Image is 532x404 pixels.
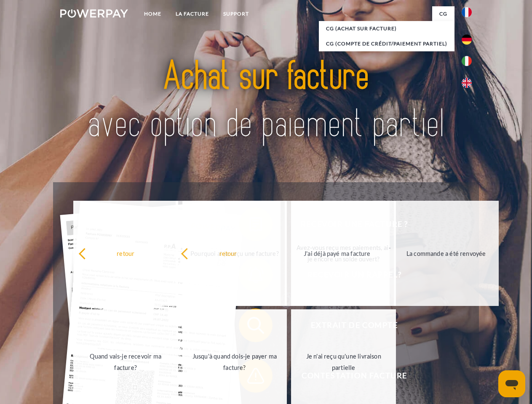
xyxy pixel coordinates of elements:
div: Jusqu'à quand dois-je payer ma facture? [187,351,282,373]
a: CG (achat sur facture) [319,21,454,36]
img: logo-powerpay-white.svg [60,9,128,18]
div: Quand vais-je recevoir ma facture? [78,351,173,373]
div: J'ai déjà payé ma facture [290,247,385,259]
div: retour [78,247,173,259]
div: La commande a été renvoyée [399,247,494,259]
iframe: Bouton de lancement de la fenêtre de messagerie [498,370,525,397]
a: Home [137,6,168,21]
a: CG (Compte de crédit/paiement partiel) [319,36,454,51]
img: de [462,35,472,45]
img: it [462,56,472,66]
img: fr [462,7,472,17]
a: CG [432,6,454,21]
div: retour [181,247,275,259]
img: title-powerpay_fr.svg [80,40,452,161]
a: LA FACTURE [168,6,216,21]
img: en [462,78,472,88]
div: Je n'ai reçu qu'une livraison partielle [296,351,391,373]
a: Support [216,6,256,21]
